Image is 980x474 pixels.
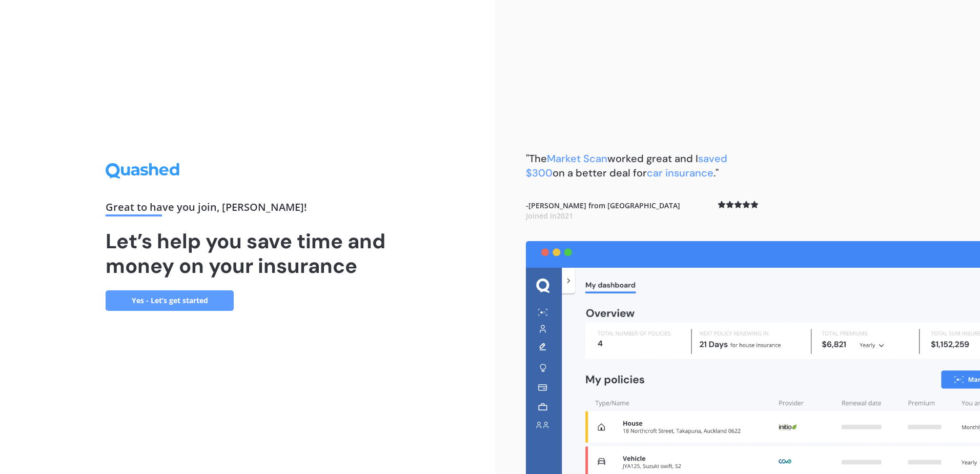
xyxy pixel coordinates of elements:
span: saved $300 [526,152,727,180]
span: Joined in 2021 [526,211,573,221]
a: Yes - Let’s get started [106,290,234,311]
b: "The worked great and I on a better deal for ." [526,152,727,180]
h1: Let’s help you save time and money on your insurance [106,229,390,278]
span: car insurance [647,166,713,180]
b: - [PERSON_NAME] from [GEOGRAPHIC_DATA] [526,201,680,221]
div: Great to have you join , [PERSON_NAME] ! [106,202,390,216]
span: Market Scan [547,152,607,165]
img: dashboard.webp [526,241,980,474]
